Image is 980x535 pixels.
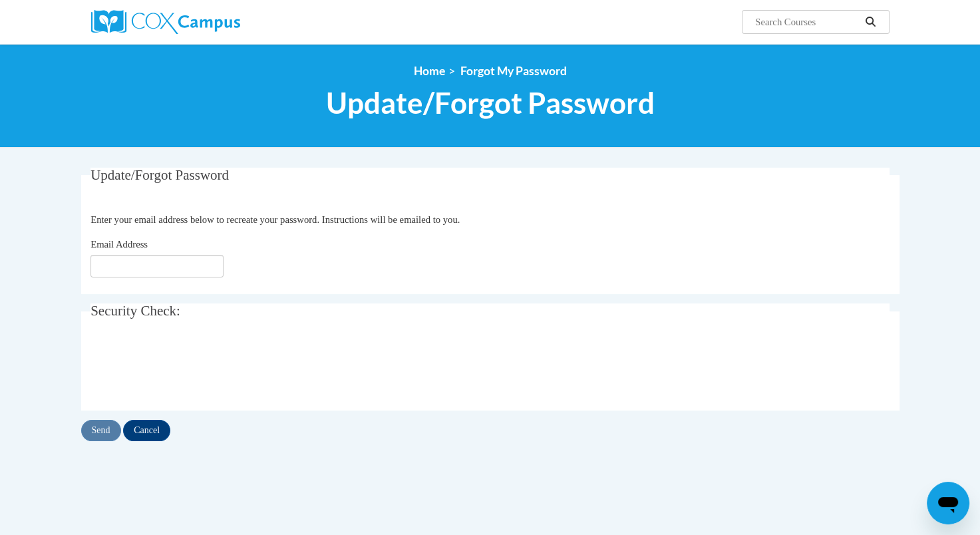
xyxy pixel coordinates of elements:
span: Update/Forgot Password [326,85,655,120]
span: Update/Forgot Password [90,167,229,183]
a: Home [414,64,445,78]
span: Forgot My Password [460,64,567,78]
span: Enter your email address below to recreate your password. Instructions will be emailed to you. [90,214,460,225]
span: Email Address [90,239,148,250]
input: Cancel [123,420,170,441]
a: Cox Campus [91,10,344,34]
iframe: Button to launch messaging window, conversation in progress [927,482,969,524]
iframe: reCAPTCHA [90,342,293,394]
img: Cox Campus [91,10,240,34]
input: Email [90,255,224,277]
input: Search Courses [754,14,860,30]
span: Security Check: [90,303,180,319]
button: Search [860,14,880,30]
